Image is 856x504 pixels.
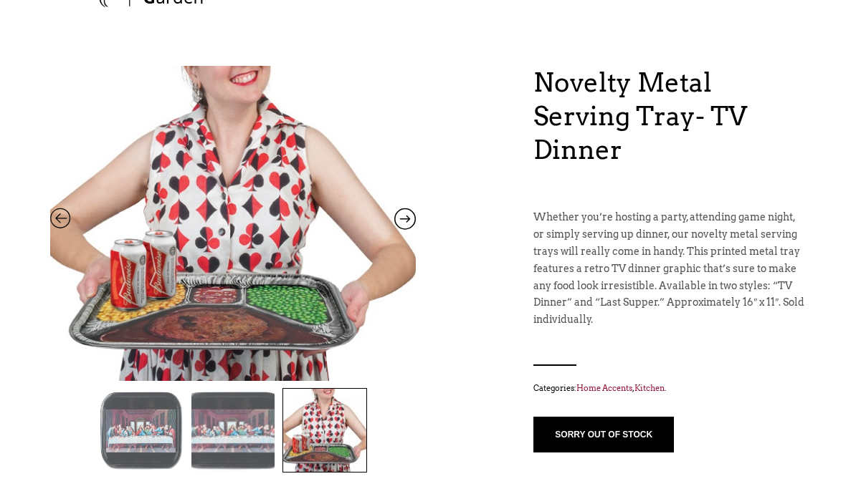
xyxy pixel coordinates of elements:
a: Kitchen [634,383,665,393]
button: sorry out of stock [533,417,674,452]
a: Home Accents [576,383,632,393]
h1: Novelty Metal Serving Tray- TV Dinner [533,66,806,166]
p: Whether you’re hosting a party, attending game night, or simply serving up dinner, our novelty me... [533,209,806,329]
span: Categories: , . [533,380,806,396]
